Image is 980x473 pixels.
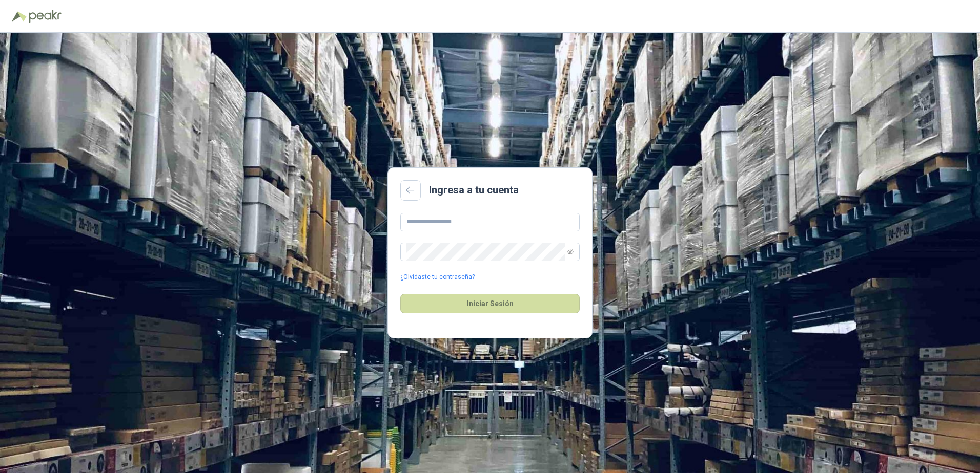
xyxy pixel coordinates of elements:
span: eye-invisible [567,249,574,255]
h2: Ingresa a tu cuenta [429,182,519,198]
button: Iniciar Sesión [400,294,580,313]
img: Logo [12,11,27,21]
a: ¿Olvidaste tu contraseña? [400,272,475,282]
img: Peakr [29,10,62,23]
